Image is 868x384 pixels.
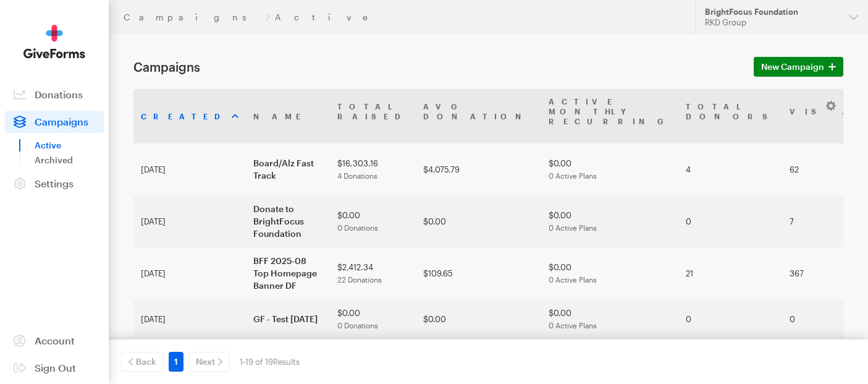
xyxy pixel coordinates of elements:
[337,275,382,284] span: 22 Donations
[678,89,782,143] th: TotalDonors: activate to sort column ascending
[337,171,377,180] span: 4 Donations
[541,299,678,339] td: $0.00
[678,143,782,195] td: 4
[133,195,246,247] td: [DATE]
[782,299,861,339] td: 0
[35,153,104,168] a: Archived
[35,335,75,346] span: Account
[416,195,541,247] td: $0.00
[541,339,678,378] td: $0.00
[541,247,678,299] td: $0.00
[678,339,782,378] td: 0
[416,247,541,299] td: $109.65
[133,339,246,378] td: [DATE]
[133,59,739,74] h1: Campaigns
[246,143,330,195] td: Board/Alz Fast Track
[761,59,824,74] span: New Campaign
[541,89,678,143] th: Active MonthlyRecurring: activate to sort column ascending
[678,247,782,299] td: 21
[35,138,104,153] a: Active
[5,330,104,352] a: Account
[330,195,416,247] td: $0.00
[330,299,416,339] td: $0.00
[782,247,861,299] td: 367
[273,357,300,367] span: Results
[705,7,839,17] div: BrightFocus Foundation
[416,339,541,378] td: $0.00
[133,89,246,143] th: Created: activate to sort column ascending
[782,143,861,195] td: 62
[133,247,246,299] td: [DATE]
[330,247,416,299] td: $2,412.34
[5,357,104,379] a: Sign Out
[23,25,85,59] img: GiveForms
[549,171,597,180] span: 0 Active Plans
[35,177,74,189] span: Settings
[549,321,597,330] span: 0 Active Plans
[678,195,782,247] td: 0
[337,321,378,330] span: 0 Donations
[549,223,597,232] span: 0 Active Plans
[246,247,330,299] td: BFF 2025-08 Top Homepage Banner DF
[5,83,104,106] a: Donations
[246,299,330,339] td: GF - Test [DATE]
[35,362,76,373] span: Sign Out
[133,143,246,195] td: [DATE]
[337,223,378,232] span: 0 Donations
[782,195,861,247] td: 7
[5,111,104,133] a: Campaigns
[246,89,330,143] th: Name: activate to sort column ascending
[782,89,861,143] th: Visits: activate to sort column ascending
[35,116,88,127] span: Campaigns
[416,143,541,195] td: $4,075.79
[549,275,597,284] span: 0 Active Plans
[246,195,330,247] td: Donate to BrightFocus Foundation
[330,339,416,378] td: $0.00
[330,143,416,195] td: $16,303.16
[705,17,839,28] div: RKD Group
[782,339,861,378] td: 0
[35,88,83,100] span: Donations
[246,339,330,378] td: Default GiveForm 6
[240,352,300,372] div: 1-19 of 19
[416,299,541,339] td: $0.00
[678,299,782,339] td: 0
[5,173,104,195] a: Settings
[124,12,260,22] a: Campaigns
[133,299,246,339] td: [DATE]
[754,57,843,77] a: New Campaign
[541,143,678,195] td: $0.00
[541,195,678,247] td: $0.00
[330,89,416,143] th: TotalRaised: activate to sort column ascending
[416,89,541,143] th: AvgDonation: activate to sort column ascending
